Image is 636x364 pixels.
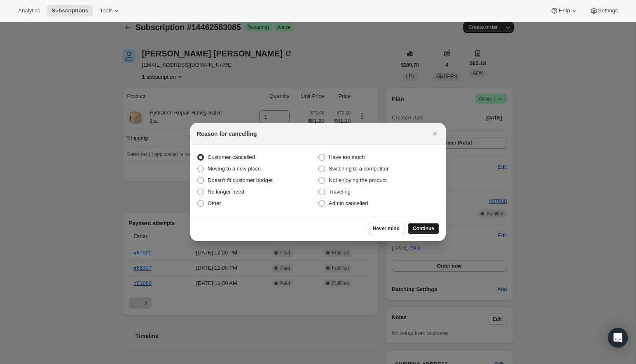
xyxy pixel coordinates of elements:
[598,7,618,14] span: Settings
[47,5,93,16] button: Subscriptions
[559,7,570,14] span: Help
[208,166,261,172] span: Moving to a new place
[329,154,365,160] span: Have too much
[408,223,439,234] button: Continue
[329,200,368,206] span: Admin cancelled
[429,128,441,140] button: Close
[100,7,112,14] span: Tools
[329,189,351,195] span: Traveling
[608,328,628,348] div: Open Intercom Messenger
[51,7,88,14] span: Subscriptions
[545,5,583,16] button: Help
[329,177,387,183] span: Not enjoying the product
[585,5,623,16] button: Settings
[95,5,126,16] button: Tools
[208,177,273,183] span: Doesn't fit customer budget
[208,189,244,195] span: No longer need
[329,166,388,172] span: Switching to a competitor
[368,223,405,234] button: Never mind
[208,200,221,206] span: Other
[18,7,40,14] span: Analytics
[197,130,257,138] h2: Reason for cancelling
[13,5,45,16] button: Analytics
[413,225,434,232] span: Continue
[208,154,255,160] span: Customer cancelled
[373,225,400,232] span: Never mind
